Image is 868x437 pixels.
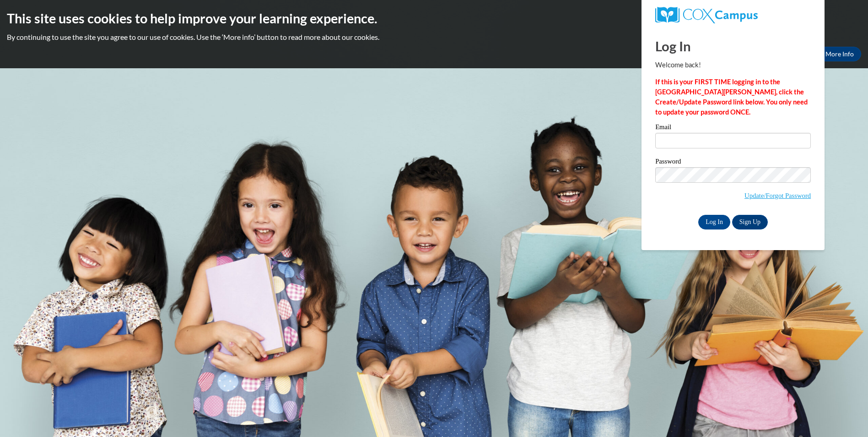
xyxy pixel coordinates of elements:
label: Email [655,124,811,133]
h2: This site uses cookies to help improve your learning experience. [7,9,861,27]
a: Sign Up [732,215,768,229]
a: COX Campus [655,7,811,23]
label: Password [655,158,811,167]
a: More Info [818,47,861,61]
p: By continuing to use the site you agree to our use of cookies. Use the ‘More info’ button to read... [7,32,861,42]
p: Welcome back! [655,60,811,70]
img: COX Campus [655,7,758,23]
input: Log In [698,215,730,229]
h1: Log In [655,37,811,55]
a: Update/Forgot Password [744,192,811,199]
strong: If this is your FIRST TIME logging in to the [GEOGRAPHIC_DATA][PERSON_NAME], click the Create/Upd... [655,78,808,116]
